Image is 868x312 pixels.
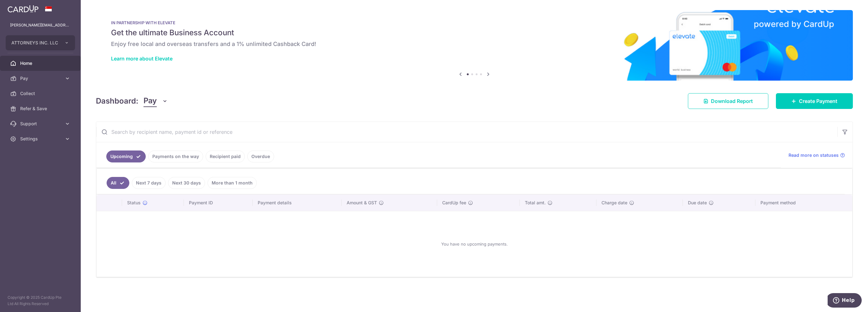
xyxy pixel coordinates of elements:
[106,150,146,162] a: Upcoming
[6,35,75,50] button: ATTORNEYS INC. LLC
[688,93,768,109] a: Download Report
[525,200,546,206] span: Total amt.
[347,200,377,206] span: Amount & GST
[111,28,838,38] h5: Get the ultimate Business Account
[20,105,62,112] span: Refer & Save
[111,40,838,48] h6: Enjoy free local and overseas transfers and a 1% unlimited Cashback Card!
[168,177,205,189] a: Next 30 days
[111,55,173,62] a: Learn more about Elevate
[208,177,257,189] a: More than 1 month
[601,200,627,206] span: Charge date
[148,150,203,162] a: Payments on the way
[442,200,466,206] span: CardUp fee
[127,200,141,206] span: Status
[688,200,707,206] span: Due date
[132,177,166,189] a: Next 7 days
[20,121,62,127] span: Support
[144,95,157,107] span: Pay
[96,95,138,107] h4: Dashboard:
[96,122,837,142] input: Search by recipient name, payment id or reference
[20,136,62,142] span: Settings
[206,150,245,162] a: Recipient paid
[253,195,342,211] th: Payment details
[776,93,853,109] a: Create Payment
[104,216,845,272] div: You have no upcoming payments.
[247,150,274,162] a: Overdue
[828,293,862,309] iframe: Opens a widget where you can find more information
[789,152,839,158] span: Read more on statuses
[10,22,71,28] p: [PERSON_NAME][EMAIL_ADDRESS][DOMAIN_NAME]
[799,97,837,105] span: Create Payment
[107,177,129,189] a: All
[8,5,38,13] img: CardUp
[711,97,753,105] span: Download Report
[96,10,853,81] img: Renovation banner
[755,195,852,211] th: Payment method
[11,40,58,46] span: ATTORNEYS INC. LLC
[184,195,253,211] th: Payment ID
[789,152,845,158] a: Read more on statuses
[144,95,168,107] button: Pay
[111,20,838,25] p: IN PARTNERSHIP WITH ELEVATE
[20,60,62,66] span: Home
[20,90,62,97] span: Collect
[20,75,62,82] span: Pay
